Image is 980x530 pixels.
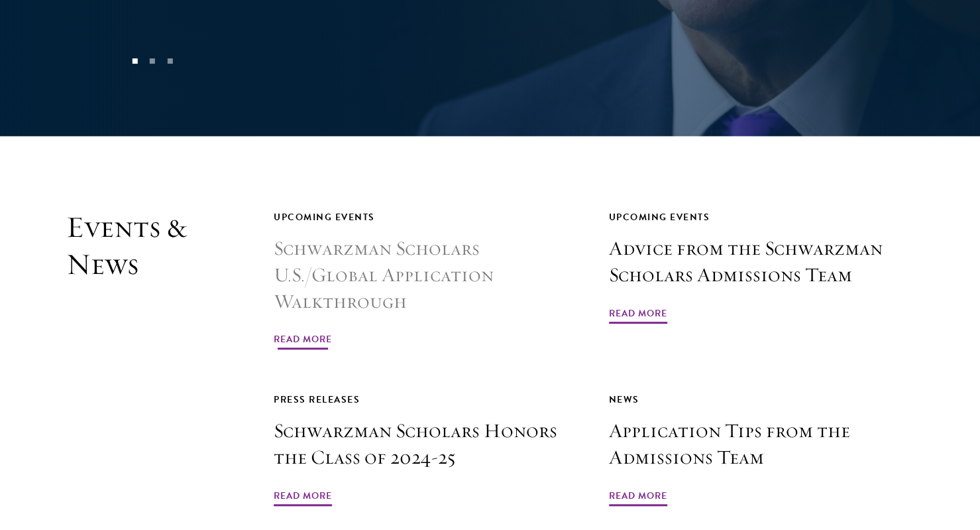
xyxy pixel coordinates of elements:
h2: Events & News [66,209,207,509]
span: Read More [274,488,332,508]
span: Read More [609,305,667,326]
button: 1 of 3 [126,52,143,69]
a: Upcoming Events Advice from the Schwarzman Scholars Admissions Team Read More [609,209,914,326]
h3: Application Tips from the Admissions Team [609,418,914,471]
div: News [609,391,914,408]
h3: Schwarzman Scholars Honors the Class of 2024-25 [274,418,578,471]
a: Press Releases Schwarzman Scholars Honors the Class of 2024-25 Read More [274,391,578,508]
h3: Advice from the Schwarzman Scholars Admissions Team [609,235,914,289]
div: Upcoming Events [274,209,578,226]
span: Read More [609,488,667,508]
a: News Application Tips from the Admissions Team Read More [609,391,914,508]
span: Read More [274,331,332,352]
a: Upcoming Events Schwarzman Scholars U.S./Global Application Walkthrough Read More [274,209,578,352]
button: 2 of 3 [144,52,161,69]
div: Press Releases [274,391,578,408]
h3: Schwarzman Scholars U.S./Global Application Walkthrough [274,235,578,315]
div: Upcoming Events [609,209,914,226]
button: 3 of 3 [161,52,178,69]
